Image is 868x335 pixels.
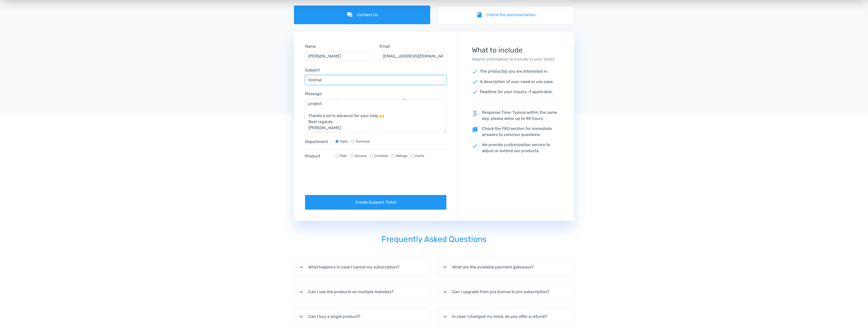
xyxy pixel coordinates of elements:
[415,153,424,158] label: Forms
[472,110,478,117] span: hourglass_empty
[442,289,448,295] i: expand_more
[379,43,390,49] label: Email
[472,143,478,149] span: check
[438,308,574,326] summary: expand_moreIn case I changed my mind, do you offer a refund?
[472,89,478,95] span: check
[294,6,430,24] a: forumContact Us
[356,139,370,144] label: Technical
[298,314,304,320] i: expand_more
[305,91,322,97] label: Message
[305,51,372,61] input: Name...
[298,289,304,295] i: expand_more
[305,139,330,145] label: Department
[294,308,430,326] summary: expand_moreCan I buy a single product?
[294,283,430,301] summary: expand_moreCan I use the products on multiple websites?
[347,12,353,18] i: forum
[294,258,430,276] summary: expand_moreWhat happens in case I cancel my subscription?
[442,314,448,320] i: expand_more
[305,75,446,85] input: Subject...
[472,79,560,85] p: A description of your need or use case.
[472,109,560,122] p: Response Time: Typical within the same day, please allow up to 48 hours.
[294,228,574,251] h2: Frequently Asked Questions
[340,153,347,158] label: Polls
[305,43,316,49] label: Name
[379,51,446,61] input: Email...
[472,68,560,75] p: The product(s) you are interested in.
[340,139,348,144] label: Sales
[355,153,367,158] label: Surveys
[472,127,478,133] span: quiz
[438,6,574,24] a: bookCheck the documentation
[472,89,560,95] p: Deadline for your inquiry, if applicable.
[396,153,408,158] label: Ratings
[472,79,478,85] span: check
[472,69,478,75] span: check
[305,67,320,73] label: Subject
[374,153,388,158] label: Contests
[438,283,574,301] summary: expand_moreCan I upgrade from pro license to pro subscription?
[298,264,304,270] i: expand_more
[438,258,574,276] summary: expand_moreWhat are the available payment gateways?
[442,264,448,270] i: expand_more
[472,56,560,62] p: Helpful information to include in your ticket.
[472,142,560,154] p: We provide customization service to adjust or extend our products.
[305,169,382,189] iframe: reCAPTCHA
[305,153,330,159] label: Product
[476,12,482,18] i: book
[472,46,560,54] h3: What to include
[305,195,446,210] button: Create Support Ticket
[472,126,560,138] p: Check the FAQ section for immediate answers to common questions.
